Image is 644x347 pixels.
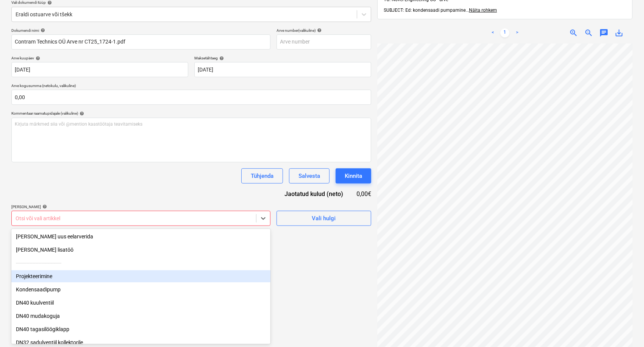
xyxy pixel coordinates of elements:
div: Tühjenda [251,171,274,181]
span: help [39,28,45,33]
p: Arve kogusumma (netokulu, valikuline) [11,83,371,90]
button: Vali hulgi [277,211,371,226]
div: DN40 kuulventiil [11,297,270,309]
div: Kommentaar raamatupidajale (valikuline) [11,111,371,116]
div: 0,00€ [355,190,371,198]
div: Jaotatud kulud (neto) [273,190,355,198]
button: Tühjenda [241,168,283,184]
div: ------------------------------ [11,257,270,269]
div: Kondensaadipump [11,283,270,296]
div: Projekteerimine [11,270,270,282]
span: help [41,204,47,209]
span: Näita rohkem [469,8,497,13]
div: Kinnita [345,171,362,181]
span: SUBJECT: Ed: kondensaadi pumpamine [384,8,466,13]
div: Lisa uus eelarverida [11,230,270,243]
div: Salvesta [299,171,320,181]
div: [PERSON_NAME] [11,204,270,209]
span: help [46,0,52,5]
span: help [34,56,40,61]
div: Dokumendi nimi [11,28,270,33]
div: [PERSON_NAME] uus eelarverida [11,230,270,243]
input: Arve number [277,34,371,50]
a: Previous page [488,28,497,37]
span: zoom_out [584,28,593,37]
div: DN40 tagasilöögiklapp [11,323,270,335]
span: ... [466,8,497,13]
a: Page 1 is your current page [500,28,510,37]
a: Next page [513,28,522,37]
div: Lisa uus lisatöö [11,244,270,256]
div: Arve kuupäev [11,56,188,61]
span: help [78,111,84,116]
button: Salvesta [289,168,330,184]
input: Tähtaega pole määratud [194,62,371,77]
div: DN40 mudakoguja [11,310,270,322]
div: Arve number (valikuline) [277,28,371,33]
input: Arve kuupäeva pole määratud. [11,62,188,77]
span: help [316,28,322,33]
span: help [218,56,224,61]
span: chat [599,28,608,37]
span: zoom_in [569,28,578,37]
div: Maksetähtaeg [194,56,371,61]
input: Arve kogusumma (netokulu, valikuline) [11,90,371,105]
div: [PERSON_NAME] lisatöö [11,244,270,256]
span: save_alt [614,28,624,37]
div: Vali hulgi [312,213,336,223]
button: Kinnita [336,168,371,184]
input: Dokumendi nimi [11,34,270,50]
